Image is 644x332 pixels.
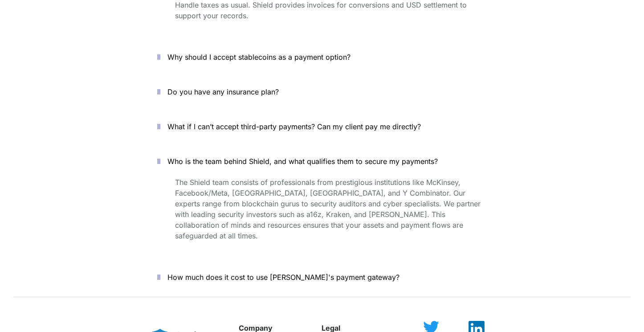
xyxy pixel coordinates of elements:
[144,78,500,106] button: Do you have any insurance plan?
[144,148,500,175] button: Who is the team behind Shield, and what qualifies them to secure my payments?
[144,263,500,291] button: How much does it cost to use [PERSON_NAME]'s payment gateway?
[167,87,279,96] span: Do you have any insurance plan?
[175,178,483,240] span: The Shield team consists of professionals from prestigious institutions like McKinsey, Facebook/M...
[167,53,351,61] span: Why should I accept stablecoins as a payment option?
[144,175,500,256] div: Who is the team behind Shield, and what qualifies them to secure my payments?
[175,0,469,20] span: Handle taxes as usual. Shield provides invoices for conversions and USD settlement to support you...
[167,157,438,166] span: Who is the team behind Shield, and what qualifies them to secure my payments?
[144,113,500,140] button: What if I can’t accept third-party payments? Can my client pay me directly?
[167,273,399,282] span: How much does it cost to use [PERSON_NAME]'s payment gateway?
[144,43,500,71] button: Why should I accept stablecoins as a payment option?
[167,122,421,131] span: What if I can’t accept third-party payments? Can my client pay me directly?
